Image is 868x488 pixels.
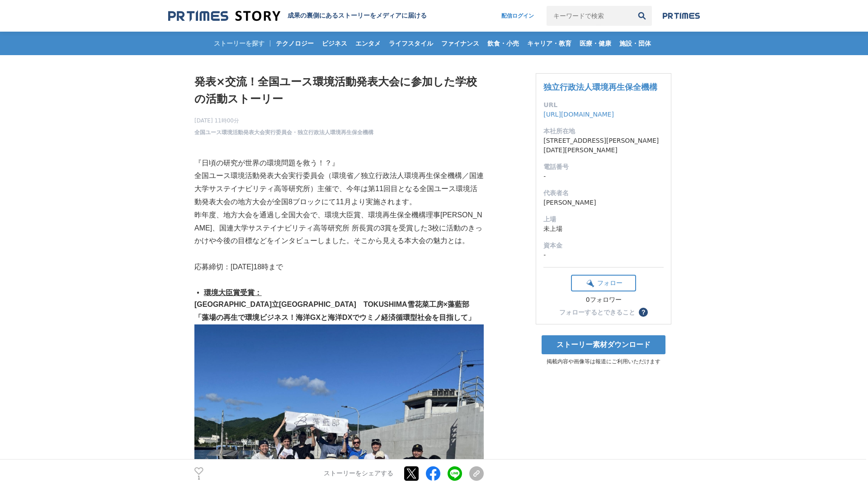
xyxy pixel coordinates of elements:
[272,39,317,47] span: テクノロジー
[438,39,483,47] span: ファイナンス
[352,32,384,55] a: エンタメ
[194,128,373,136] a: 全国ユース環境活動発表大会実行委員会・独立行政法人環境再生保全機構
[272,32,317,55] a: テクノロジー
[318,32,351,55] a: ビジネス
[318,39,351,47] span: ビジネス
[576,39,615,47] span: 医療・健康
[543,215,664,224] dt: 上場
[385,32,437,55] a: ライフスタイル
[640,309,646,315] span: ？
[543,127,664,136] dt: 本社所在地
[543,162,664,172] dt: 電話番号
[194,117,373,125] span: [DATE] 11時00分
[559,309,635,315] div: フォローするとできること
[542,335,665,354] a: ストーリー素材ダウンロード
[484,32,523,55] a: 飲食・小売
[352,39,384,47] span: エンタメ
[524,39,575,47] span: キャリア・教育
[194,261,484,274] p: 応募締切：[DATE]18時まで
[543,136,664,155] dd: [STREET_ADDRESS][PERSON_NAME][DATE][PERSON_NAME]
[194,73,484,108] h1: 発表×交流！全国ユース環境活動発表大会に参加した学校の活動ストーリー
[616,32,655,55] a: 施設・団体
[639,308,648,317] button: ？
[547,6,632,26] input: キーワードで検索
[543,224,664,234] dd: 未上場
[663,12,700,19] img: prtimes
[576,32,615,55] a: 医療・健康
[194,157,484,170] p: 『日頃の研究が世界の環境問題を救う！？』
[492,6,543,26] a: 配信ログイン
[194,300,469,308] strong: [GEOGRAPHIC_DATA]立[GEOGRAPHIC_DATA] TOKUSHIMA雪花菜工房×藻藍部
[194,169,484,208] p: 全国ユース環境活動発表大会実行委員会（環境省／独立行政法人環境再生保全機構／国連大学サステイナビリティ高等研究所）主催で、今年は第11回目となる全国ユース環境活動発表大会の地方大会が全国8ブロッ...
[543,198,664,207] dd: [PERSON_NAME]
[204,289,262,296] u: 環境大臣賞受賞：
[194,476,203,480] p: 1
[168,10,280,22] img: 成果の裏側にあるストーリーをメディアに届ける
[438,32,483,55] a: ファイナンス
[543,82,657,92] a: 独立行政法人環境再生保全機構
[543,241,664,250] dt: 資本金
[543,100,664,110] dt: URL
[194,314,475,321] strong: 「藻場の再生で環境ビジネス！海洋GXと海洋DXでウミノ経済循環型社会を目指して」
[288,12,427,20] h2: 成果の裏側にあるストーリーをメディアに届ける
[571,275,636,291] button: フォロー
[543,250,664,260] dd: -
[543,111,614,118] a: [URL][DOMAIN_NAME]
[543,172,664,181] dd: -
[543,188,664,198] dt: 代表者名
[194,209,484,248] p: 昨年度、地方大会を通過し全国大会で、環境大臣賞、環境再生保全機構理事[PERSON_NAME]、国連大学サステイナビリティ高等研究所 所長賞の3賞を受賞した3校に活動のきっかけや今後の目標などを...
[571,296,636,304] div: 0フォロワー
[324,470,393,478] p: ストーリーをシェアする
[385,39,437,47] span: ライフスタイル
[616,39,655,47] span: 施設・団体
[168,10,427,22] a: 成果の裏側にあるストーリーをメディアに届ける 成果の裏側にあるストーリーをメディアに届ける
[632,6,652,26] button: 検索
[484,39,523,47] span: 飲食・小売
[524,32,575,55] a: キャリア・教育
[536,358,671,366] p: 掲載内容や画像等は報道にご利用いただけます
